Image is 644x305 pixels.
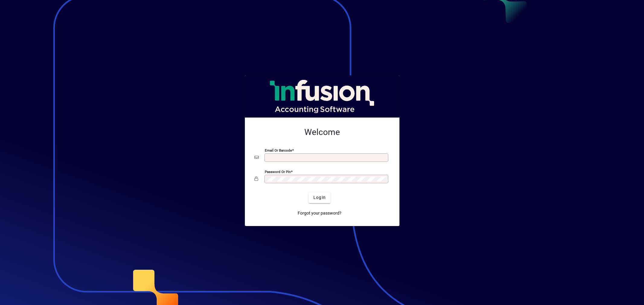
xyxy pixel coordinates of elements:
[295,208,344,219] a: Forgot your password?
[309,192,331,203] button: Login
[298,210,341,216] span: Forgot your password?
[255,127,390,137] h2: Welcome
[265,148,292,152] mat-label: Email or Barcode
[265,169,291,174] mat-label: Password or Pin
[313,194,326,201] span: Login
